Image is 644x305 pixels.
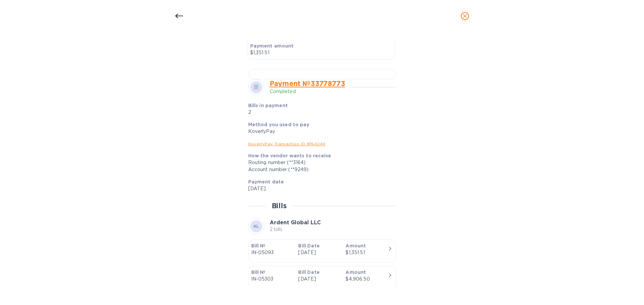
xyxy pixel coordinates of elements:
b: Payment date [248,179,284,184]
b: Amount [345,270,366,275]
b: Amount [345,243,366,248]
div: $1,351.51 [345,249,387,256]
button: Bill №IN-05093Bill Date[DATE]Amount$1,351.51 [248,239,396,262]
p: Completed [270,88,345,95]
p: 2 bills [270,226,321,233]
div: KoverlyPay [248,128,391,135]
h2: Bills [272,202,287,210]
a: Payment № 33778773 [270,79,345,88]
p: IN-05093 [251,249,293,256]
b: Bill № [251,243,266,248]
b: Bill Date [298,270,319,275]
b: Bill № [251,270,266,275]
button: close [457,8,473,24]
b: Bill Date [298,243,319,248]
b: Method you used to pay [248,122,309,127]
a: KoverlyPay Transaction ID № 64249 [248,141,326,146]
button: Bill №IN-05303Bill Date[DATE]Amount$4,906.50 [248,266,396,289]
b: How the vendor wants to receive [248,153,331,158]
p: [DATE] [248,185,391,192]
p: IN-05303 [251,276,293,283]
p: $1,351.51 [250,49,391,56]
div: Routing number (**3164) [248,159,391,166]
div: Account number (**9249) [248,166,391,173]
p: [DATE] [298,276,340,283]
b: Ardent Global LLC [270,219,321,226]
p: 2 [248,109,343,116]
b: Bills in payment [248,103,288,108]
div: $4,906.50 [345,276,387,283]
p: [DATE] [298,249,340,256]
b: Payment amount [250,43,294,49]
b: AL [253,224,259,229]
